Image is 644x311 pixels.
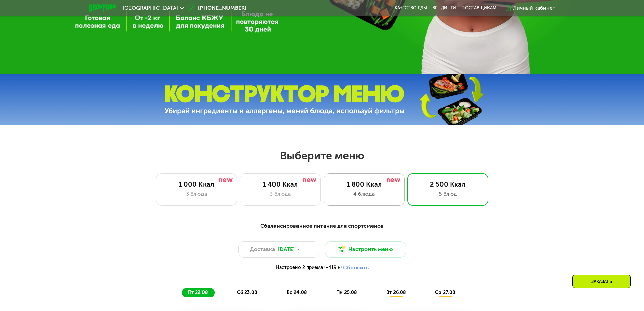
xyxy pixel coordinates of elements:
div: Сбалансированное питание для спортсменов [122,222,522,230]
div: Личный кабинет [513,4,555,12]
span: ср 27.08 [435,290,455,295]
div: 2 500 Ккал [414,180,481,188]
span: Доставка: [250,245,277,253]
div: 6 блюд [414,190,481,198]
a: [PHONE_NUMBER] [187,4,246,12]
span: [DATE] [278,245,295,253]
div: 4 блюда [331,190,398,198]
span: [GEOGRAPHIC_DATA] [123,5,178,11]
div: 3 блюда [247,190,314,198]
div: 3 блюда [163,190,230,198]
div: поставщикам [461,5,496,11]
span: вт 26.08 [386,290,406,295]
div: 1 400 Ккал [247,180,314,188]
a: Качество еды [395,5,427,11]
button: Настроить меню [325,241,406,258]
span: Настроено 2 приема (+419 ₽) [276,265,342,270]
div: Заказать [572,275,631,288]
a: Вендинги [432,5,456,11]
span: пн 25.08 [336,290,357,295]
button: Сбросить [343,264,369,271]
span: пт 22.08 [188,290,208,295]
div: 1 800 Ккал [331,180,398,188]
div: 1 000 Ккал [163,180,230,188]
span: вс 24.08 [287,290,307,295]
span: сб 23.08 [237,290,257,295]
h2: Выберите меню [22,149,622,162]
